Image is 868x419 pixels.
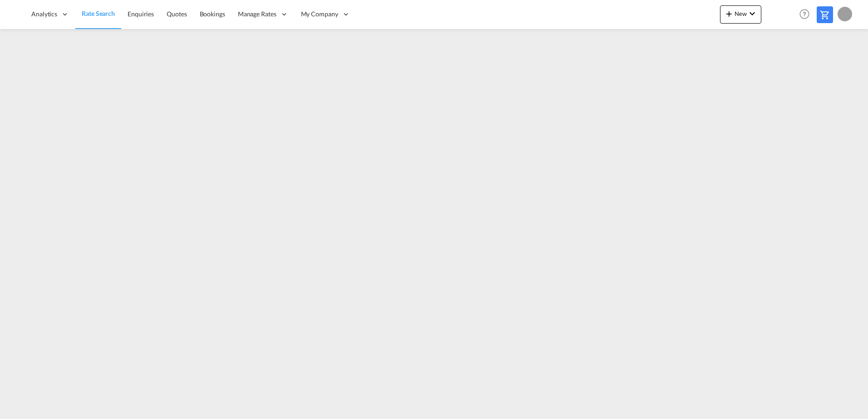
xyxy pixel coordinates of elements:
span: Quotes [167,10,187,18]
span: Bookings [200,10,225,18]
span: Enquiries [128,10,154,18]
span: Rate Search [82,10,115,17]
span: My Company [301,10,338,19]
span: New [724,10,758,17]
button: icon-plus 400-fgNewicon-chevron-down [720,5,761,24]
div: Help [797,6,817,23]
span: Help [797,6,812,22]
span: Manage Rates [238,10,276,19]
md-icon: icon-plus 400-fg [724,8,735,19]
md-icon: icon-chevron-down [747,8,758,19]
span: Analytics [31,10,57,19]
